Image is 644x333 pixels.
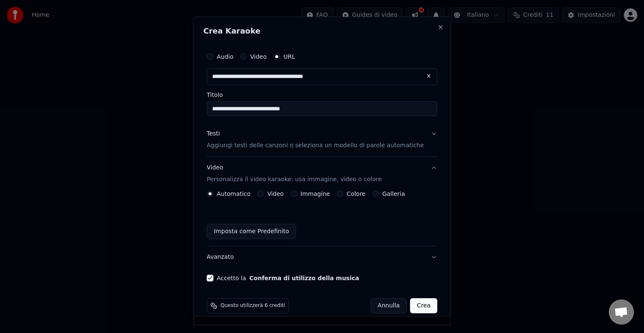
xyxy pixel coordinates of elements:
p: Aggiungi testi delle canzoni o seleziona un modello di parole automatiche [207,141,424,150]
label: Audio [217,54,234,60]
button: TestiAggiungi testi delle canzoni o seleziona un modello di parole automatiche [207,123,437,156]
label: Video [250,54,267,60]
label: Colore [347,191,366,197]
label: URL [283,54,295,60]
button: Avanzato [207,246,437,268]
label: Automatico [217,191,250,197]
button: Annulla [371,298,407,313]
label: Immagine [301,191,330,197]
p: Personalizza il video karaoke: usa immagine, video o colore [207,175,382,184]
label: Video [267,191,283,197]
h2: Crea Karaoke [203,27,441,35]
span: Questo utilizzerà 6 crediti [221,302,285,309]
div: VideoPersonalizza il video karaoke: usa immagine, video o colore [207,190,437,246]
button: Imposta come Predefinito [207,224,296,239]
button: VideoPersonalizza il video karaoke: usa immagine, video o colore [207,157,437,190]
div: Video [207,164,382,184]
label: Titolo [207,92,437,98]
label: Accetto la [217,275,359,281]
div: Testi [207,130,220,138]
button: Crea [410,298,437,313]
label: Galleria [382,191,405,197]
button: Accetto la [249,275,359,281]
